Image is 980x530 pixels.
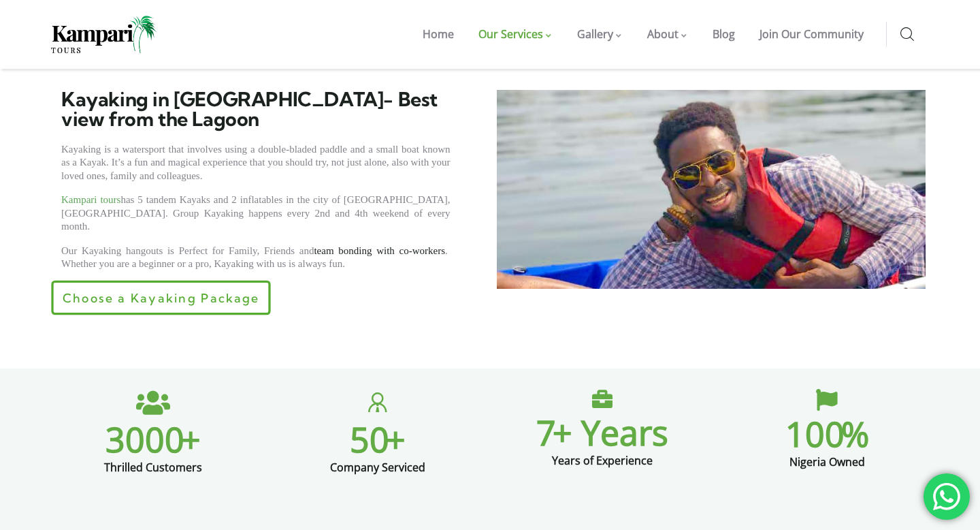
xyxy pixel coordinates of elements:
img: Home [51,16,157,53]
span: Join Our Community [759,27,864,42]
span: 7 [536,409,556,456]
span: 50 [350,416,389,463]
span: Blog [713,27,735,42]
img: Kayaking in Lagos [497,90,926,289]
div: Thrilled Customers [104,449,202,475]
p: Kayaking is a watersport that involves using a double-bladed paddle and a small boat known as a K... [61,143,451,183]
h2: Kayaking in [GEOGRAPHIC_DATA]- Best view from the Lagoon [61,90,483,129]
span: Gallery [577,27,613,42]
span: Home [423,27,454,42]
span: + Years [553,409,668,456]
span: + [181,416,201,463]
span: About [647,27,679,42]
div: Company Serviced [330,449,425,475]
a: team bonding with co-workers [314,245,445,256]
span: Choose a Kayaking Package [63,292,259,304]
p: has 5 tandem Kayaks and 2 inflatables in the city of [GEOGRAPHIC_DATA], [GEOGRAPHIC_DATA]. Group ... [61,193,451,234]
a: Kampari tours [61,194,120,205]
div: Years of Experience [552,442,653,468]
span: 100 [785,411,845,457]
div: Book now!! [924,473,970,520]
span: % [841,411,869,457]
p: Our Kayaking hangouts is Perfect for Family, Friends and . ​Whether you are a beginner or a pro, ... [61,245,451,271]
span: Our Services [478,27,543,42]
div: Nigeria Owned [789,443,865,469]
span: 3000 [105,416,184,463]
a: Choose a Kayaking Package [51,280,270,315]
span: + [386,416,406,463]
